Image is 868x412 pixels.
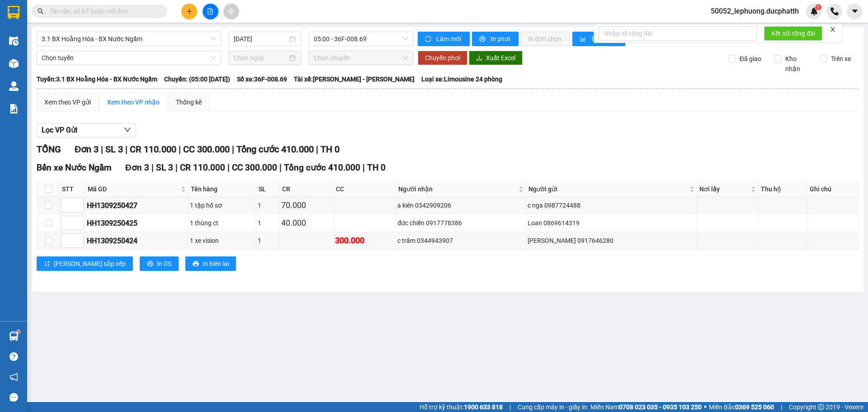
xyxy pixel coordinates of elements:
[179,144,181,155] span: |
[258,236,278,246] div: 1
[101,144,103,155] span: |
[425,36,433,43] span: sync
[479,36,487,43] span: printer
[258,218,278,228] div: 1
[190,218,255,228] div: 1 thùng ct
[397,218,524,228] div: đức chiến 0917778386
[703,5,806,17] span: 50052_lephuong.ducphatth
[8,6,19,19] img: logo-vxr
[185,256,236,271] button: printerIn biên lai
[810,7,818,15] img: icon-new-feature
[486,53,515,63] span: Xuất Excel
[228,8,234,14] span: aim
[125,144,127,155] span: |
[147,260,153,268] span: printer
[156,162,173,173] span: SL 3
[124,126,131,133] span: down
[44,260,50,268] span: sort-ascending
[469,51,523,65] button: downloadXuất Excel
[528,200,695,210] div: c nga 0987724488
[17,330,20,333] sup: 1
[316,144,318,155] span: |
[85,197,189,214] td: HH1309250427
[9,393,18,402] span: message
[334,182,396,197] th: CC
[140,256,179,271] button: printerIn DS
[258,200,278,210] div: 1
[130,144,176,155] span: CR 110.000
[509,402,511,412] span: |
[37,123,136,137] button: Lọc VP Gửi
[294,74,415,84] span: Tài xế: [PERSON_NAME] - [PERSON_NAME]
[472,32,519,46] button: printerIn phơi
[44,97,91,107] div: Xem theo VP gửi
[321,144,340,155] span: TH 0
[190,236,255,246] div: 1 xe vision
[830,26,836,33] span: close
[314,32,408,46] span: 05:00 - 36F-008.69
[175,162,178,173] span: |
[314,51,408,65] span: Chọn chuyến
[782,54,813,74] span: Kho nhận
[580,36,587,43] span: bar-chart
[815,4,821,10] sup: 1
[284,162,360,173] span: Tổng cước 410.000
[771,28,815,38] span: Kết nối tổng đài
[183,144,230,155] span: CC 300.000
[9,373,18,381] span: notification
[420,402,503,412] span: Hỗ trợ kỹ thuật:
[518,402,588,412] span: Cung cấp máy in - giấy in:
[736,54,765,64] span: Đã giao
[87,218,187,229] div: HH1309250425
[54,259,126,269] span: [PERSON_NAME] sắp xếp
[830,7,839,15] img: phone-icon
[599,26,757,41] input: Nhập số tổng đài
[164,74,230,84] span: Chuyến: (05:00 [DATE])
[85,232,189,250] td: HH1309250424
[190,200,255,210] div: 1 tập hố sơ
[60,182,85,197] th: STT
[227,162,230,173] span: |
[528,218,695,228] div: Loan 0869614319
[397,236,524,246] div: c trâm 0344943907
[232,144,234,155] span: |
[572,32,625,46] button: bar-chartThống kê
[189,182,256,197] th: Tên hàng
[464,403,503,411] strong: 1900 633 818
[827,54,854,64] span: Trên xe
[180,162,225,173] span: CR 110.000
[281,199,332,212] div: 70.000
[37,162,112,173] span: Bến xe Nước Ngầm
[847,4,863,19] button: caret-down
[37,144,61,155] span: TỔNG
[735,403,774,411] strong: 0369 525 060
[9,81,19,91] img: warehouse-icon
[42,32,216,46] span: 3.1 BX Hoằng Hóa - BX Nước Ngầm
[42,124,77,136] span: Lọc VP Gửi
[9,59,19,68] img: warehouse-icon
[87,200,187,211] div: HH1309250427
[181,4,197,19] button: plus
[363,162,365,173] span: |
[619,403,702,411] strong: 0708 023 035 - 0935 103 250
[528,236,695,246] div: [PERSON_NAME] 0917646280
[37,76,157,83] b: Tuyến: 3.1 BX Hoằng Hóa - BX Nước Ngầm
[207,8,213,14] span: file-add
[279,162,282,173] span: |
[88,184,179,194] span: Mã GD
[186,8,193,14] span: plus
[491,34,511,44] span: In phơi
[37,256,133,271] button: sort-ascending[PERSON_NAME] sắp xếp
[704,405,707,409] span: ⚪️
[50,6,156,16] input: Tìm tên, số ĐT hoặc mã đơn
[203,4,218,19] button: file-add
[9,331,19,341] img: warehouse-icon
[9,36,19,46] img: warehouse-icon
[151,162,154,173] span: |
[335,234,394,247] div: 300.000
[223,4,239,19] button: aim
[87,235,187,246] div: HH1309250424
[521,32,570,46] button: In đơn chọn
[528,184,688,194] span: Người gửi
[807,182,859,197] th: Ghi chú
